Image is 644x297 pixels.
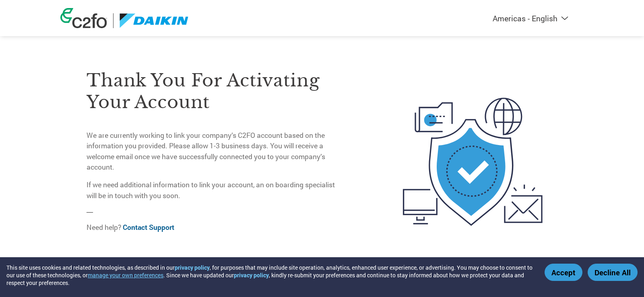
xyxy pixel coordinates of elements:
button: Accept [545,264,582,281]
a: privacy policy [175,264,210,271]
img: c2fo logo [60,8,107,28]
h3: Thank you for activating your account [87,70,341,113]
div: This site uses cookies and related technologies, as described in our , for purposes that may incl... [6,264,533,287]
button: manage your own preferences [88,271,163,279]
div: — [87,52,341,240]
p: We are currently working to link your company’s C2FO account based on the information you provide... [87,130,341,173]
a: Contact Support [123,223,174,232]
a: privacy policy [234,271,269,279]
p: Need help? [87,222,341,233]
img: Daikin [120,13,189,28]
img: activated [388,52,557,271]
p: If we need additional information to link your account, an on boarding specialist will be in touc... [87,180,341,201]
button: Decline All [588,264,638,281]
